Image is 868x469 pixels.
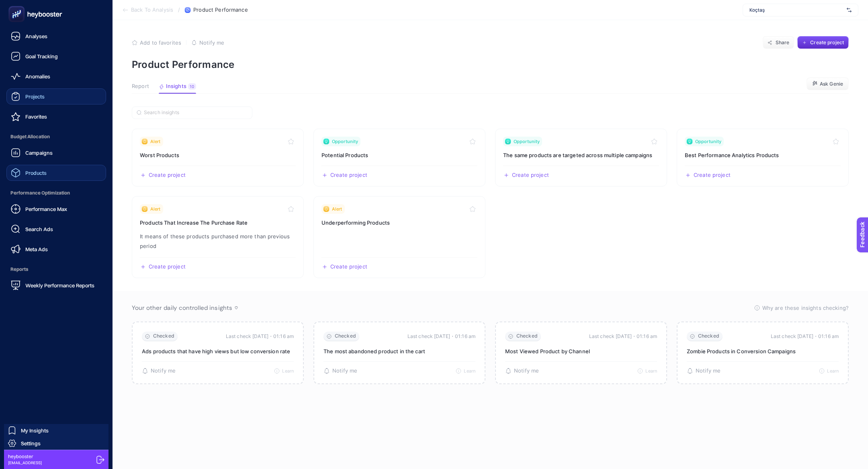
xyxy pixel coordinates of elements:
button: Learn [274,368,294,374]
p: Insight description [140,231,296,251]
h3: Insight title [140,219,296,227]
span: Alert [150,206,161,212]
span: Learn [827,368,839,374]
a: Goal Tracking [6,48,106,64]
a: Anomalies [6,68,106,84]
span: Checked [335,333,356,339]
button: Notify me [505,368,539,374]
time: Last check [DATE]・01:16 am [226,332,294,340]
span: Goal Tracking [25,53,58,59]
span: [EMAIL_ADDRESS] [8,460,42,466]
button: Share [763,36,794,49]
a: Performance Max [6,201,106,217]
span: Alert [332,206,342,212]
span: Projects [25,93,45,100]
span: Back To Analysis [131,7,173,13]
div: 10 [188,83,196,90]
button: Toggle favorite [468,137,477,146]
span: Checked [153,333,174,339]
span: Report [132,83,149,90]
span: Analyses [25,33,47,39]
section: Insight Packages [132,129,849,278]
button: Learn [637,368,657,374]
a: Meta Ads [6,241,106,257]
h3: Insight title [140,151,296,159]
img: svg%3e [847,6,852,14]
input: Search [144,110,248,116]
h3: Insight title [685,151,841,159]
span: Opportunity [695,138,721,145]
span: Insights [166,83,186,90]
span: Notify me [332,368,357,374]
button: Notify me [687,368,721,374]
span: Checked [516,333,538,339]
a: My Insights [4,424,108,437]
button: Toggle favorite [649,137,659,146]
a: Campaigns [6,145,106,161]
span: Create project [694,172,731,178]
span: Meta Ads [25,246,48,252]
a: View insight titled It means of these products purchased more than previous period [132,196,304,278]
span: Create project [149,264,186,270]
button: Notify me [142,368,176,374]
span: Campaigns [25,150,53,156]
span: Share [776,39,790,46]
span: Notify me [151,368,176,374]
section: Passive Insight Packages [132,322,849,384]
button: Ask Genie [807,78,849,90]
button: Learn [819,368,839,374]
p: Product Performance [132,59,849,70]
p: Most Viewed Product by Channel [505,348,657,355]
a: Settings [4,437,108,450]
a: View insight titled [313,129,485,186]
span: Weekly Performance Reports [25,282,94,289]
span: Your other daily controlled insights [132,304,232,312]
span: Search Ads [25,226,53,232]
span: Notify me [514,368,539,374]
a: Analyses [6,28,106,44]
span: Checked [698,333,719,339]
a: View insight titled [132,129,304,186]
time: Last check [DATE]・01:16 am [407,332,475,340]
span: My Insights [21,427,49,434]
span: Create project [330,172,367,178]
button: Create a new project based on this insight [321,172,367,178]
button: Learn [456,368,475,374]
span: Create project [810,39,844,46]
a: Favorites [6,109,106,125]
a: View insight titled [677,129,849,186]
span: Why are these insights checking? [762,304,849,312]
span: heybooster [8,453,42,460]
span: Add to favorites [140,39,181,46]
span: Notify me [696,368,721,374]
span: Create project [512,172,549,178]
span: Learn [282,368,294,374]
button: Notify me [191,39,224,46]
a: Products [6,165,106,181]
button: Create a new project based on this insight [503,172,549,178]
span: Performance Max [25,206,67,212]
button: Create a new project based on this insight [321,264,367,270]
span: Notify me [199,39,224,46]
p: Zombie Products in Conversion Campaigns [687,348,839,355]
a: View insight titled [495,129,667,186]
span: Alert [150,138,161,145]
span: / [178,6,180,13]
span: Learn [464,368,475,374]
h3: Insight title [321,151,477,159]
span: Opportunity [514,138,540,145]
span: Learn [645,368,657,374]
span: Anomalies [25,73,50,80]
a: Search Ads [6,221,106,237]
button: Create a new project based on this insight [140,172,186,178]
button: Toggle favorite [468,204,477,214]
p: Ads products that have high views but low conversion rate [142,348,294,355]
span: Reports [6,261,106,277]
span: Create project [330,264,367,270]
span: Performance Optimization [6,185,106,201]
span: Feedback [5,2,31,9]
span: Product Performance [193,7,248,13]
span: Create project [149,172,186,178]
button: Toggle favorite [286,137,296,146]
span: Products [25,170,47,176]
